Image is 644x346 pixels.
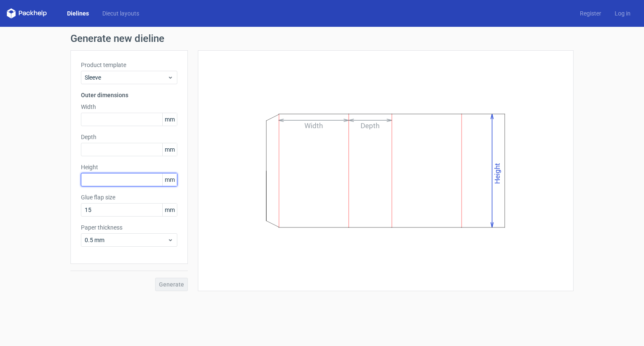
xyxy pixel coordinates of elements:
span: mm [162,113,177,126]
text: Width [305,121,323,130]
a: Register [573,9,608,18]
h3: Outer dimensions [81,91,177,99]
a: Dielines [60,9,96,18]
span: mm [162,143,177,156]
span: mm [162,204,177,216]
text: Depth [361,121,380,130]
span: Sleeve [85,73,167,82]
label: Width [81,103,177,111]
label: Product template [81,61,177,69]
label: Height [81,163,177,171]
h1: Generate new dieline [70,34,574,44]
span: 0.5 mm [85,236,167,244]
a: Log in [608,9,637,18]
span: mm [162,173,177,186]
label: Depth [81,133,177,141]
a: Diecut layouts [96,9,146,18]
label: Paper thickness [81,223,177,232]
text: Height [493,163,502,184]
label: Glue flap size [81,193,177,201]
